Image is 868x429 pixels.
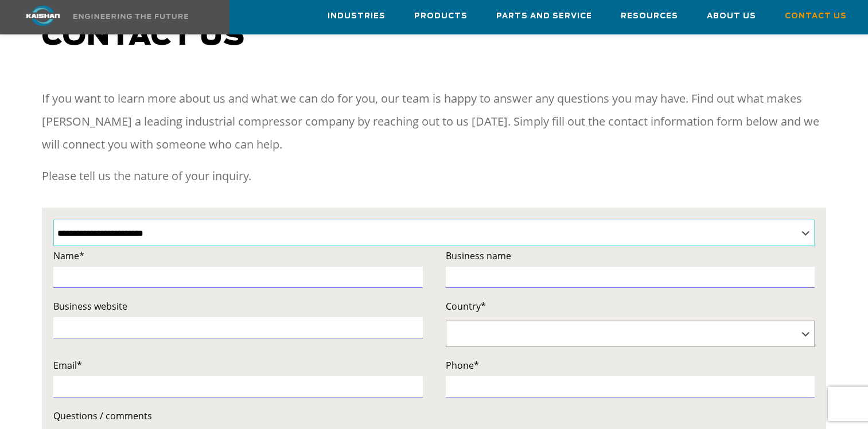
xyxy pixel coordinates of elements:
a: Contact Us [785,1,847,32]
span: Parts and Service [496,10,592,23]
label: Phone* [446,357,815,373]
a: Resources [621,1,678,32]
label: Business name [446,248,815,264]
label: Business website [53,298,423,314]
a: Parts and Service [496,1,592,32]
label: Country* [446,298,815,314]
a: About Us [707,1,756,32]
label: Name* [53,248,423,264]
span: About Us [707,10,756,23]
span: Industries [328,10,386,23]
span: Contact Us [785,10,847,23]
p: Please tell us the nature of your inquiry. [42,165,827,188]
p: If you want to learn more about us and what we can do for you, our team is happy to answer any qu... [42,87,827,156]
span: Resources [621,10,678,23]
a: Industries [328,1,386,32]
a: Products [414,1,468,32]
img: Engineering the future [73,14,188,19]
span: Contact us [42,23,245,50]
label: Email* [53,357,423,373]
span: Products [414,10,468,23]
